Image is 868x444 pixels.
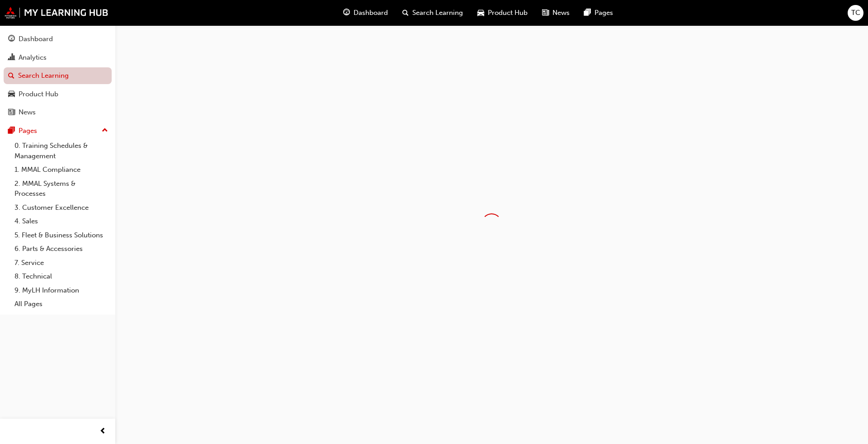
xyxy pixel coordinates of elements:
a: car-iconProduct Hub [470,4,535,22]
img: mmal [5,7,108,19]
a: 2. MMAL Systems & Processes [11,177,112,201]
span: chart-icon [8,54,15,62]
a: Analytics [4,49,112,66]
span: Product Hub [488,8,528,18]
span: news-icon [542,7,549,19]
a: Dashboard [4,31,112,47]
button: TC [848,5,863,21]
span: pages-icon [8,127,15,135]
a: 0. Training Schedules & Management [11,139,112,163]
span: News [552,8,570,18]
a: 9. MyLH Information [11,283,112,298]
span: prev-icon [99,426,106,437]
span: car-icon [8,90,15,99]
a: 8. Technical [11,269,112,283]
div: News [19,107,36,118]
button: Pages [4,123,112,139]
span: guage-icon [8,35,15,43]
div: Analytics [19,52,47,63]
a: guage-iconDashboard [336,4,395,22]
a: News [4,104,112,121]
a: 3. Customer Excellence [11,201,112,215]
span: Pages [594,8,613,18]
span: news-icon [8,109,15,117]
a: pages-iconPages [577,4,620,22]
div: Pages [19,126,37,136]
span: guage-icon [343,7,350,19]
a: 7. Service [11,256,112,270]
div: Product Hub [19,89,58,99]
a: search-iconSearch Learning [395,4,470,22]
a: Search Learning [4,67,112,84]
span: Dashboard [354,8,388,18]
span: TC [851,8,860,18]
span: search-icon [8,72,14,80]
button: DashboardAnalyticsSearch LearningProduct HubNews [4,29,112,123]
span: car-icon [477,7,484,19]
a: All Pages [11,297,112,311]
a: 5. Fleet & Business Solutions [11,228,112,242]
a: news-iconNews [535,4,577,22]
span: pages-icon [584,7,591,19]
div: Dashboard [19,34,53,44]
span: Search Learning [412,8,463,18]
a: Product Hub [4,86,112,103]
span: search-icon [402,7,409,19]
a: 6. Parts & Accessories [11,242,112,256]
a: 4. Sales [11,214,112,228]
span: up-icon [102,125,108,137]
a: 1. MMAL Compliance [11,163,112,177]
